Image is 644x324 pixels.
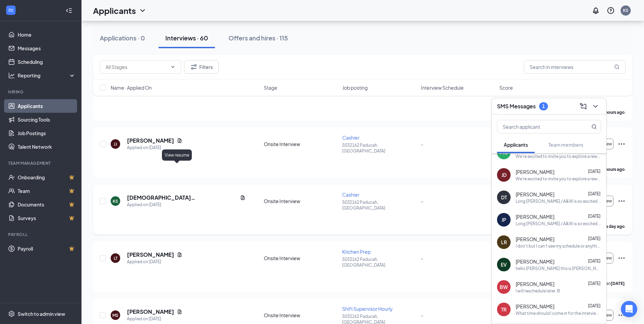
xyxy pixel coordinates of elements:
[621,301,637,317] div: Open Intercom Messenger
[18,99,76,113] a: Applicants
[162,149,192,161] div: View resume
[18,198,76,211] a: DocumentsCrown
[516,191,554,198] span: [PERSON_NAME]
[516,168,554,175] span: [PERSON_NAME]
[588,303,601,308] span: [DATE]
[127,137,174,144] h5: [PERSON_NAME]
[177,138,182,143] svg: Document
[264,84,277,91] span: Stage
[190,63,198,71] svg: Filter
[600,167,625,172] b: 20 hours ago
[100,34,145,42] div: Applications · 0
[542,103,545,109] div: 1
[342,84,368,91] span: Job posting
[264,312,338,319] div: Onsite Interview
[516,243,601,249] div: I don't but I can't see my schedule or anything
[139,6,147,15] svg: ChevronDown
[342,256,417,268] p: S032162 Paducah, [GEOGRAPHIC_DATA]
[127,194,237,201] h5: [DEMOGRAPHIC_DATA][PERSON_NAME]
[516,310,601,316] div: What time should I come in for the interview?
[497,120,578,133] input: Search applicant
[421,312,423,318] span: -
[516,176,601,182] div: We're excited to invite you to explore a rewarding opportunity at Long [PERSON_NAME] in [GEOGRAPH...
[18,28,76,41] a: Home
[588,214,601,219] span: [DATE]
[516,198,601,204] div: Long [PERSON_NAME] / A&W is so excited for you to join our team! Do you know anyone else who migh...
[590,101,601,112] button: ChevronDown
[18,242,76,255] a: PayrollCrown
[93,5,136,16] h1: Applicants
[165,34,208,42] div: Interviews · 60
[8,72,15,79] svg: Analysis
[127,251,174,258] h5: [PERSON_NAME]
[588,258,601,264] span: [DATE]
[499,84,513,91] span: Score
[578,101,589,112] button: ComposeMessage
[611,281,625,286] b: [DATE]
[18,310,65,317] div: Switch to admin view
[516,236,554,242] span: [PERSON_NAME]
[516,303,554,310] span: [PERSON_NAME]
[342,142,417,154] p: S032162 Paducah, [GEOGRAPHIC_DATA]
[184,60,219,74] button: Filter Filters
[18,126,76,140] a: Job Postings
[228,34,288,42] div: Offers and hires · 115
[501,239,507,246] div: LR
[18,72,76,79] div: Reporting
[264,255,338,262] div: Onsite Interview
[18,113,76,126] a: Sourcing Tools
[623,7,628,13] div: KS
[8,310,15,317] svg: Settings
[18,184,76,198] a: TeamCrown
[114,255,117,261] div: LT
[516,288,560,294] div: I will reschedule later. B
[342,134,360,141] span: Cashier
[618,140,626,148] svg: Ellipses
[516,266,601,271] div: hello [PERSON_NAME] this is [PERSON_NAME] the GM for long [PERSON_NAME] in paducah ky saw your ap...
[501,216,506,223] div: JP
[8,89,74,95] div: Hiring
[18,140,76,154] a: Talent Network
[106,63,167,71] input: All Stages
[18,41,76,55] a: Messages
[497,103,536,110] h3: SMS Messages
[421,141,423,147] span: -
[342,249,371,255] span: Kitchen Prep
[8,232,74,237] div: Payroll
[264,198,338,204] div: Onsite Interview
[588,236,601,241] span: [DATE]
[516,213,554,220] span: [PERSON_NAME]
[618,197,626,205] svg: Ellipses
[177,309,182,314] svg: Document
[591,102,600,110] svg: ChevronDown
[618,311,626,319] svg: Ellipses
[8,160,74,166] div: Team Management
[501,306,507,313] div: TR
[524,60,626,74] input: Search in interviews
[501,261,507,268] div: EV
[112,312,118,318] div: MS
[18,55,76,69] a: Scheduling
[127,308,174,316] h5: [PERSON_NAME]
[264,141,338,147] div: Onsite Interview
[516,281,554,287] span: [PERSON_NAME]
[114,141,117,147] div: JJ
[588,281,601,286] span: [DATE]
[7,7,14,14] svg: WorkstreamLogo
[127,144,182,151] div: Applied on [DATE]
[588,191,601,196] span: [DATE]
[111,84,152,91] span: Name · Applied On
[579,102,587,110] svg: ComposeMessage
[607,6,615,15] svg: QuestionInfo
[516,154,601,159] div: We're excited to invite you to explore a rewarding opportunity at Long [PERSON_NAME] in [GEOGRAPH...
[177,252,182,257] svg: Document
[588,169,601,174] span: [DATE]
[501,172,507,178] div: JD
[170,64,176,70] svg: ChevronDown
[342,306,393,312] span: Shift Supervisor Hourly
[600,110,625,115] b: 20 hours ago
[342,192,360,198] span: Cashier
[113,198,118,204] div: KS
[591,124,597,129] svg: MagnifyingGlass
[18,170,76,184] a: OnboardingCrown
